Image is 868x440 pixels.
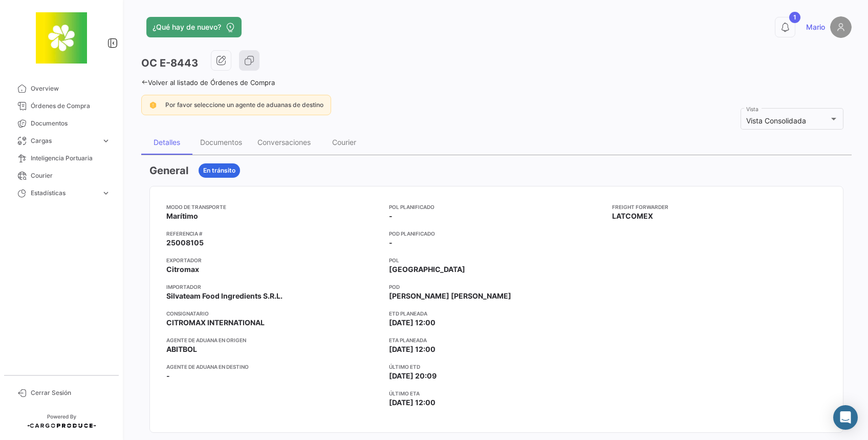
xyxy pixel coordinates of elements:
[200,138,242,146] div: Documentos
[389,238,393,248] span: -
[166,336,381,344] app-card-info-title: Agente de Aduana en Origen
[166,371,170,381] span: -
[746,116,806,125] span: Vista Consolidada
[389,283,603,291] app-card-info-title: POD
[165,101,323,109] span: Por favor seleccione un agente de aduanas de destino
[166,318,265,328] span: CITROMAX INTERNATIONAL
[389,211,393,221] span: -
[166,203,381,211] app-card-info-title: Modo de Transporte
[389,291,511,301] span: [PERSON_NAME] [PERSON_NAME]
[36,12,87,64] img: 8664c674-3a9e-46e9-8cba-ffa54c79117b.jfif
[8,80,115,97] a: Overview
[31,119,111,128] span: Documentos
[166,229,381,238] app-card-info-title: Referencia #
[389,336,603,344] app-card-info-title: ETA planeada
[833,405,858,430] div: Abrir Intercom Messenger
[806,22,825,32] span: Mario
[389,256,603,264] app-card-info-title: POL
[166,211,198,221] span: Marítimo
[166,291,283,301] span: Silvateam Food Ingredients S.R.L.
[141,56,198,70] h3: OC E-8443
[166,283,381,291] app-card-info-title: Importador
[8,167,115,184] a: Courier
[389,309,603,318] app-card-info-title: ETD planeada
[31,136,97,145] span: Cargas
[31,101,111,111] span: Órdenes de Compra
[612,211,653,221] span: LATCOMEX
[31,171,111,180] span: Courier
[149,163,188,178] h3: General
[332,138,356,146] div: Courier
[166,256,381,264] app-card-info-title: Exportador
[166,363,381,371] app-card-info-title: Agente de Aduana en Destino
[141,78,275,87] a: Volver al listado de Órdenes de Compra
[612,203,827,211] app-card-info-title: Freight Forwarder
[166,309,381,318] app-card-info-title: Consignatario
[8,97,115,115] a: Órdenes de Compra
[389,229,603,238] app-card-info-title: POD Planificado
[154,138,180,146] div: Detalles
[31,154,111,163] span: Inteligencia Portuaria
[8,150,115,167] a: Inteligencia Portuaria
[389,389,603,397] app-card-info-title: Último ETA
[830,16,852,38] img: placeholder-user.png
[101,188,111,198] span: expand_more
[166,344,197,354] span: ABITBOL
[101,136,111,145] span: expand_more
[166,238,204,248] span: 25008105
[389,344,436,354] span: [DATE] 12:00
[389,363,603,371] app-card-info-title: Último ETD
[166,264,199,275] span: Citromax
[389,203,603,211] app-card-info-title: POL Planificado
[389,264,465,275] span: [GEOGRAPHIC_DATA]
[389,371,437,381] span: [DATE] 20:09
[8,115,115,132] a: Documentos
[203,166,235,175] span: En tránsito
[153,22,221,32] span: ¿Qué hay de nuevo?
[389,397,436,408] span: [DATE] 12:00
[257,138,311,146] div: Conversaciones
[31,84,111,93] span: Overview
[31,188,97,198] span: Estadísticas
[389,318,436,328] span: [DATE] 12:00
[31,388,111,397] span: Cerrar Sesión
[146,17,242,37] button: ¿Qué hay de nuevo?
